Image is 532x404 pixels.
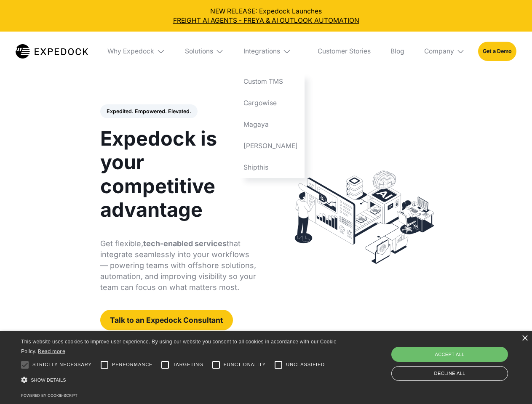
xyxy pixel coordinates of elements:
[237,32,305,71] div: Integrations
[21,375,340,386] div: Show details
[185,47,213,56] div: Solutions
[7,7,526,25] div: NEW RELEASE: Expedock Launches
[237,71,305,93] a: Custom TMS
[38,348,65,354] a: Read more
[100,310,233,330] a: Talk to an Expedock Consultant
[7,16,526,25] a: FREIGHT AI AGENTS - FREYA & AI OUTLOOK AUTOMATION
[237,114,305,135] a: Magaya
[112,361,153,368] span: Performance
[100,238,257,293] p: Get flexible, that integrate seamlessly into your workflows — powering teams with offshore soluti...
[224,361,266,368] span: Functionality
[237,157,305,178] a: Shipthis
[107,47,154,56] div: Why Expedock
[21,393,78,398] a: Powered by cookie-script
[424,47,454,56] div: Company
[384,32,411,71] a: Blog
[243,47,280,56] div: Integrations
[100,127,257,221] h1: Expedock is your competitive advantage
[311,32,377,71] a: Customer Stories
[101,32,172,71] div: Why Expedock
[143,239,227,248] strong: tech-enabled services
[286,361,325,368] span: Unclassified
[31,377,66,383] span: Show details
[237,135,305,157] a: [PERSON_NAME]
[32,361,92,368] span: Strictly necessary
[237,93,305,114] a: Cargowise
[178,32,230,71] div: Solutions
[392,313,532,404] iframe: Chat Widget
[417,32,471,71] div: Company
[173,361,203,368] span: Targeting
[478,42,516,61] a: Get a Demo
[21,339,337,354] span: This website uses cookies to improve user experience. By using our website you consent to all coo...
[237,71,305,178] nav: Integrations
